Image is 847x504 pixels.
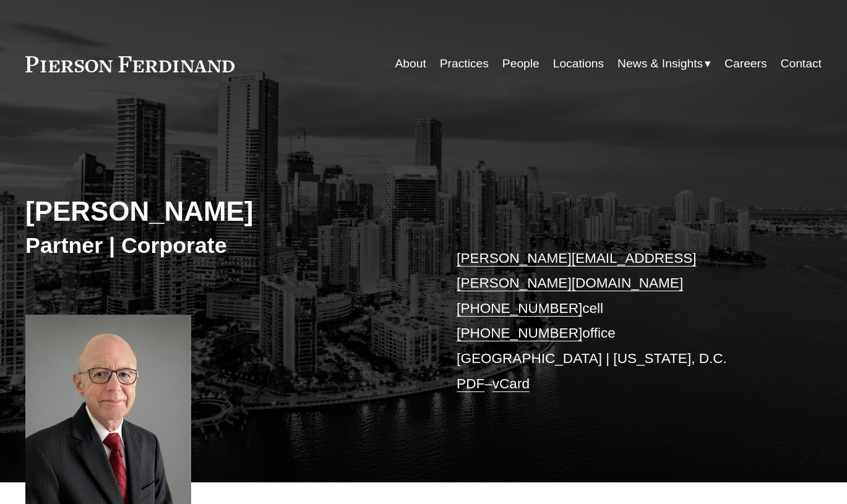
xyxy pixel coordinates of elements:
[457,250,696,291] a: [PERSON_NAME][EMAIL_ADDRESS][PERSON_NAME][DOMAIN_NAME]
[25,232,423,259] h3: Partner | Corporate
[502,52,540,76] a: People
[457,246,788,397] p: cell office [GEOGRAPHIC_DATA] | [US_STATE], D.C. –
[457,325,582,341] a: [PHONE_NUMBER]
[440,52,489,76] a: Practices
[395,52,426,76] a: About
[492,376,530,391] a: vCard
[25,195,423,228] h2: [PERSON_NAME]
[617,52,711,76] a: folder dropdown
[457,376,484,391] a: PDF
[617,53,703,75] span: News & Insights
[724,52,767,76] a: Careers
[553,52,604,76] a: Locations
[457,301,582,316] a: [PHONE_NUMBER]
[781,52,822,76] a: Contact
